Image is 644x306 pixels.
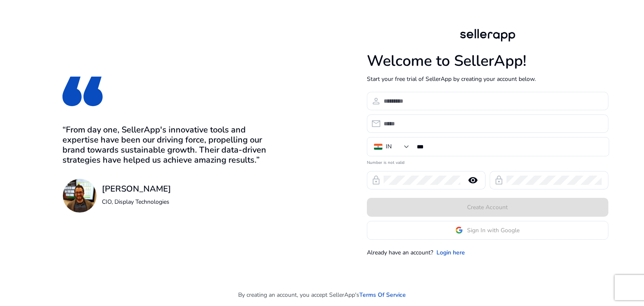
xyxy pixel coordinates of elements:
[386,142,392,151] div: IN
[463,175,483,185] mat-icon: remove_red_eye
[367,75,608,83] p: Start your free trial of SellerApp by creating your account below.
[436,248,465,257] a: Login here
[367,157,608,166] mat-error: Number is not valid
[359,290,406,299] a: Terms Of Service
[494,175,504,185] span: lock
[371,175,381,185] span: lock
[367,248,433,257] p: Already have an account?
[62,125,277,165] h3: “From day one, SellerApp's innovative tools and expertise have been our driving force, propelling...
[371,96,381,106] span: person
[371,119,381,129] span: email
[102,184,171,194] h3: [PERSON_NAME]
[102,197,171,206] p: CIO, Display Technologies
[367,52,608,70] h1: Welcome to SellerApp!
